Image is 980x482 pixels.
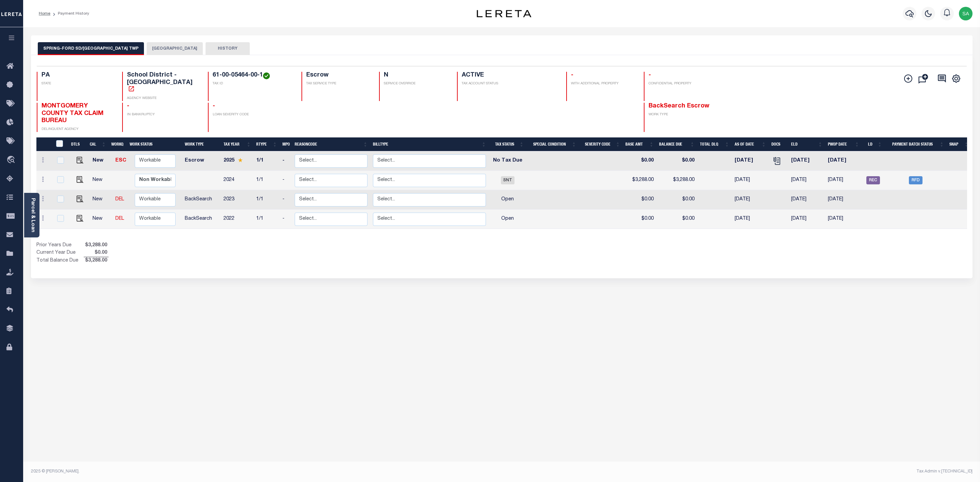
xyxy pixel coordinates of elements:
td: [DATE] [825,210,862,229]
span: MONTGOMERY COUNTY TAX CLAIM BUREAU [42,103,103,124]
td: No Tax Due [489,151,526,171]
td: 1/1 [254,190,280,210]
h4: School District - [GEOGRAPHIC_DATA] [127,72,200,94]
p: TAX ACCOUNT STATUS [462,81,558,86]
th: &nbsp;&nbsp;&nbsp;&nbsp;&nbsp;&nbsp;&nbsp;&nbsp;&nbsp;&nbsp; [36,137,52,151]
td: Current Year Due [36,249,84,257]
th: Work Type [182,137,221,151]
span: RFD [909,176,922,184]
span: $3,288.00 [84,257,109,265]
span: $3,288.00 [84,242,109,249]
th: ReasonCode: activate to sort column ascending [292,137,370,151]
span: $0.00 [84,249,109,257]
th: WorkQ [109,137,127,151]
img: logo-dark.svg [477,10,531,17]
span: - [213,103,215,109]
th: Docs [769,137,788,151]
a: ESC [115,158,126,163]
td: Total Balance Due [36,257,84,265]
span: BackSearch Escrow [649,103,709,109]
p: TAX SERVICE TYPE [306,81,371,86]
td: New [90,171,112,190]
span: SNT [501,176,514,184]
a: Home [39,12,50,16]
img: svg+xml;base64,PHN2ZyB4bWxucz0iaHR0cDovL3d3dy53My5vcmcvMjAwMC9zdmciIHBvaW50ZXItZXZlbnRzPSJub25lIi... [959,7,973,20]
img: Star.svg [238,158,243,162]
td: [DATE] [825,190,862,210]
td: $0.00 [623,210,656,229]
p: IN BANKRUPTCY [127,112,200,117]
td: [DATE] [788,210,825,229]
p: SERVICE OVERRIDE [384,81,449,86]
td: $0.00 [656,190,697,210]
i: travel_explore [6,156,17,165]
th: MPO [280,137,292,151]
td: [DATE] [825,171,862,190]
button: HISTORY [206,42,250,55]
th: Base Amt: activate to sort column ascending [623,137,656,151]
td: 2024 [221,171,254,190]
td: [DATE] [825,151,862,171]
td: $3,288.00 [623,171,656,190]
td: [DATE] [788,190,825,210]
th: &nbsp; [52,137,68,151]
td: [DATE] [732,190,769,210]
td: New [90,151,112,171]
td: 1/1 [254,210,280,229]
td: - [280,151,292,171]
button: SPRING-FORD SD/[GEOGRAPHIC_DATA] TWP [38,42,144,55]
h4: ACTIVE [462,72,558,79]
a: DEL [115,216,124,221]
td: $0.00 [623,190,656,210]
td: $0.00 [623,151,656,171]
th: BillType: activate to sort column ascending [370,137,489,151]
td: $0.00 [656,151,697,171]
td: Prior Years Due [36,242,84,249]
h4: 61-00-05464-00-1 [213,72,293,79]
h4: N [384,72,449,79]
p: WITH ADDITIONAL PROPERTY [571,81,636,86]
a: REC [866,178,880,183]
p: CONFIDENTIAL PROPERTY [649,81,721,86]
td: BackSearch [182,190,221,210]
p: WORK TYPE [649,112,721,117]
p: AGENCY WEBSITE [127,96,200,101]
th: LD: activate to sort column ascending [862,137,885,151]
td: [DATE] [732,210,769,229]
th: Payment Batch Status: activate to sort column ascending [885,137,947,151]
h4: PA [42,72,114,79]
th: CAL: activate to sort column ascending [87,137,109,151]
td: 1/1 [254,171,280,190]
td: New [90,210,112,229]
th: As of Date: activate to sort column ascending [732,137,769,151]
span: - [127,103,129,109]
span: REC [866,176,880,184]
span: - [571,72,573,78]
td: Open [489,210,526,229]
td: 2022 [221,210,254,229]
th: PWOP Date: activate to sort column ascending [825,137,862,151]
img: check-icon-green.svg [263,72,270,79]
a: RFD [909,178,922,183]
td: $0.00 [656,210,697,229]
th: RType: activate to sort column ascending [254,137,280,151]
td: 1/1 [254,151,280,171]
td: [DATE] [788,151,825,171]
p: STATE [42,81,114,86]
th: Special Condition: activate to sort column ascending [526,137,579,151]
td: - [280,171,292,190]
th: SNAP: activate to sort column ascending [947,137,971,151]
td: BackSearch [182,210,221,229]
h4: Escrow [306,72,371,79]
span: - [649,72,651,78]
td: Open [489,190,526,210]
th: Total DLQ: activate to sort column ascending [697,137,732,151]
td: 2023 [221,190,254,210]
td: [DATE] [732,171,769,190]
p: DELINQUENT AGENCY [42,127,114,132]
th: Balance Due: activate to sort column ascending [656,137,697,151]
li: Payment History [50,11,89,17]
th: Severity Code: activate to sort column ascending [579,137,623,151]
a: DEL [115,197,124,202]
td: Escrow [182,151,221,171]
